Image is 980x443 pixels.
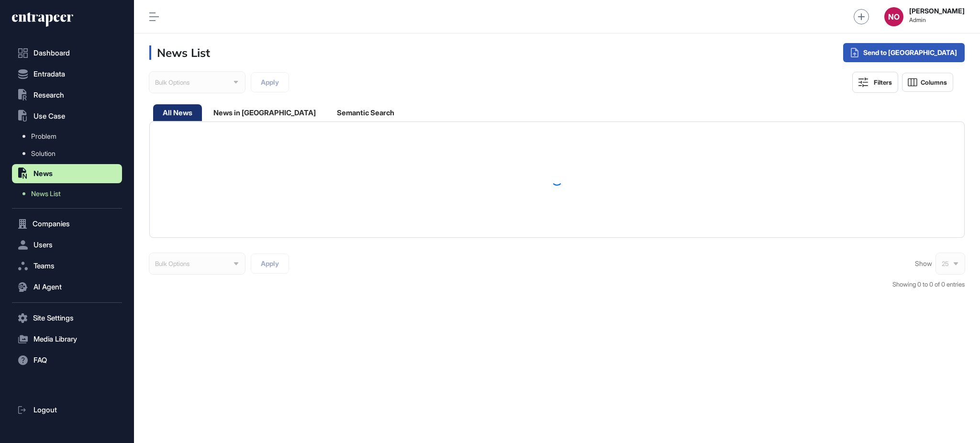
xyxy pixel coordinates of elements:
button: Companies [12,214,122,233]
span: Teams [33,262,55,270]
a: Solution [17,145,122,162]
div: Send to [GEOGRAPHIC_DATA] [843,43,965,62]
button: AI Agent [12,277,122,297]
span: Admin [909,17,965,23]
span: AI Agent [33,283,62,291]
div: News in [GEOGRAPHIC_DATA] [204,104,325,121]
span: Dashboard [33,49,70,57]
span: FAQ [33,356,47,364]
a: News List [17,185,122,202]
button: NO [884,7,903,26]
span: News [33,170,53,177]
button: Media Library [12,330,122,349]
a: Problem [17,128,122,145]
span: Solution [31,150,56,157]
span: Columns [921,79,947,86]
button: Site Settings [12,309,122,328]
button: Teams [12,256,122,276]
button: Filters [852,72,898,93]
a: Logout [12,400,122,420]
div: Showing 0 to 0 of 0 entries [892,280,965,289]
span: Entradata [33,70,65,78]
span: Site Settings [33,314,74,322]
h3: News List [149,45,210,60]
button: FAQ [12,351,122,370]
button: Research [12,86,122,105]
span: Media Library [33,335,77,343]
span: Research [33,91,64,99]
span: Users [33,241,53,249]
span: Use Case [33,112,65,120]
span: Companies [33,220,70,228]
span: News List [31,190,61,198]
span: Logout [33,406,57,414]
div: All News [153,104,202,121]
div: Filters [874,78,892,86]
a: Dashboard [12,44,122,63]
button: Users [12,235,122,255]
button: News [12,164,122,183]
button: Use Case [12,107,122,126]
strong: [PERSON_NAME] [909,7,965,15]
span: Problem [31,133,56,140]
div: Semantic Search [327,104,404,121]
button: Entradata [12,65,122,84]
button: Columns [902,73,953,92]
span: Show [915,260,932,267]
